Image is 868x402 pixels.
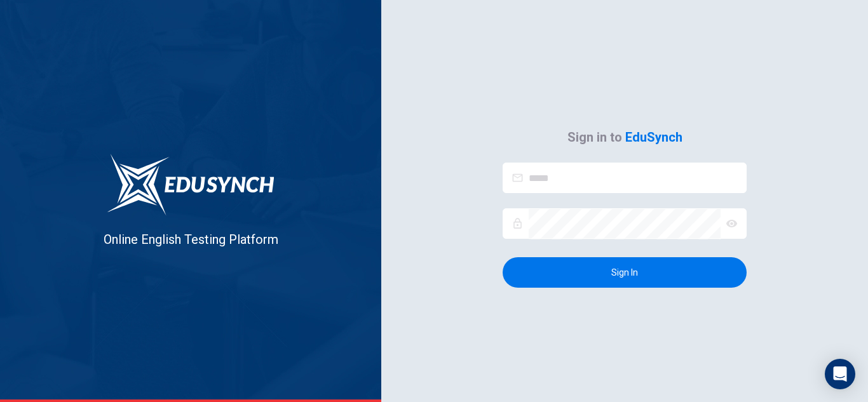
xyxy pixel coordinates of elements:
[825,359,855,389] div: Open Intercom Messenger
[503,127,747,147] h4: Sign in to
[625,130,682,145] strong: EduSynch
[104,232,278,247] span: Online English Testing Platform
[107,153,275,217] img: logo
[503,257,747,288] button: Sign In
